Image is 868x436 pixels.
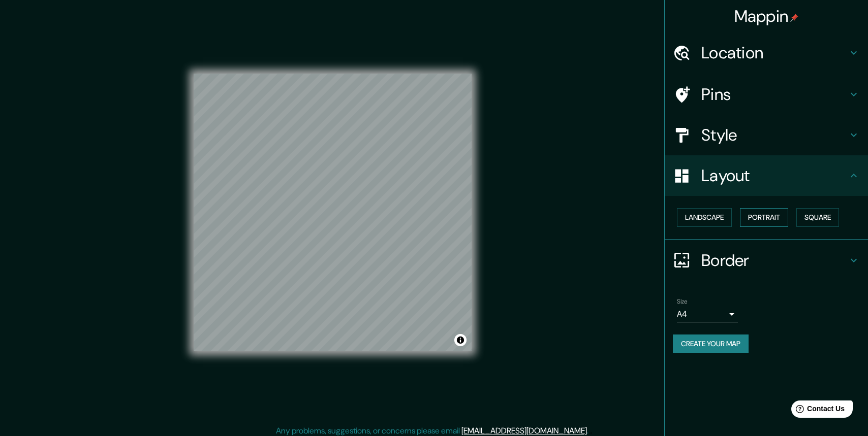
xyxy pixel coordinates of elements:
[665,115,868,155] div: Style
[677,306,738,322] div: A4
[701,250,848,271] h4: Border
[677,208,732,227] button: Landscape
[454,334,467,346] button: Toggle attribution
[194,74,472,351] canvas: Map
[701,165,848,186] h4: Layout
[701,125,848,145] h4: Style
[734,6,799,26] h4: Mappin
[701,84,848,105] h4: Pins
[677,297,688,306] label: Size
[461,425,587,436] a: [EMAIL_ADDRESS][DOMAIN_NAME]
[778,396,857,425] iframe: Help widget launcher
[796,208,839,227] button: Square
[701,43,848,63] h4: Location
[665,155,868,196] div: Layout
[665,74,868,115] div: Pins
[665,32,868,73] div: Location
[665,240,868,281] div: Border
[673,334,749,353] button: Create your map
[740,208,788,227] button: Portrait
[790,14,798,22] img: pin-icon.png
